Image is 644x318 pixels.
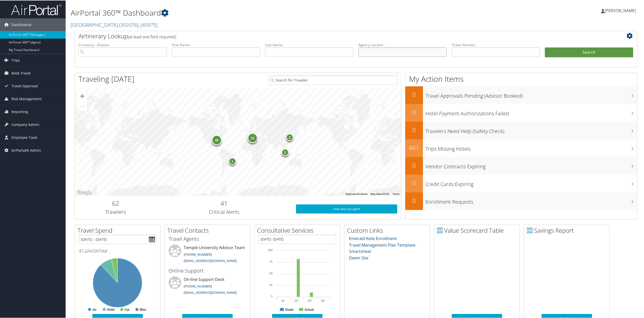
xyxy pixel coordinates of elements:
[140,307,147,311] text: Misc
[605,7,636,13] span: [PERSON_NAME]
[77,101,87,111] button: Zoom out
[160,208,288,215] h3: Critical Alerts
[71,21,157,28] a: [GEOGRAPHIC_DATA]
[160,199,288,207] h2: 41
[248,132,258,143] div: 13
[11,92,42,105] span: Risk Management
[370,192,389,195] span: Map data ©2025
[349,255,368,260] a: Deem Site
[346,192,367,195] button: Keyboard shortcuts
[425,107,637,117] h3: Hotel Payment Authorizations Failed
[107,307,115,311] text: Hotel
[347,226,430,234] h2: Custom Links
[11,79,38,92] span: Travel Approval
[166,244,249,265] li: Temple University Advisor Team
[392,192,399,195] a: Terms (opens in new tab)
[77,91,87,101] button: Zoom in
[405,121,637,139] a: 0Travelers Need Help (Safety Check)
[78,31,586,40] h2: Airtinerary Lookup
[79,248,98,253] span: $1,224,026
[294,299,298,302] text: Q2
[169,267,246,274] h3: Online Support
[527,226,609,234] h2: Savings Report
[11,118,39,130] span: Company Admin
[271,294,273,297] tspan: 0
[405,108,423,116] h2: 0
[92,307,97,311] text: Air
[257,226,340,234] h2: Consultative Services
[125,307,130,311] text: Car
[437,226,520,234] h2: Value Scorecard Table
[78,208,152,215] h3: Travelers
[405,125,423,134] h2: 0
[166,276,249,297] li: On-line Support Desk
[128,34,176,39] span: (at least one field required)
[358,42,447,47] label: Agency Locator:
[77,226,160,234] h2: Travel Spend
[405,174,637,192] a: 0Credit Cards Expiring
[281,299,285,302] text: Q1
[425,142,637,152] h3: Trips Missing Hotels
[11,54,20,66] span: Trips
[269,75,397,84] input: Search for Traveler
[270,260,273,263] tspan: 75
[308,299,312,302] text: Q3
[349,235,397,241] a: Emerald Aisle Enrollment
[405,196,423,204] h2: 0
[286,133,293,140] div: 2
[270,283,273,286] tspan: 25
[78,199,152,207] h2: 62
[270,271,273,274] tspan: 50
[184,258,237,262] a: [EMAIL_ADDRESS][DOMAIN_NAME]
[405,139,637,156] a: 461Trips Missing Hotels
[11,144,41,156] span: AirPortal® Admin
[78,42,167,47] label: Company - Division:
[405,90,423,98] h2: 0
[172,42,260,47] label: First Name:
[138,21,157,28] span: , [ 45975 ]
[405,161,423,169] h2: 0
[527,227,533,233] img: domo-logo.png
[281,148,289,156] div: 2
[425,125,637,134] h3: Travelers Need Help (Safety Check)
[268,248,273,251] tspan: 100
[184,290,237,294] a: [EMAIL_ADDRESS][DOMAIN_NAME]
[349,242,416,254] a: Travel Management Plan Template- Smartsheet
[405,73,637,84] h1: My Action Items
[425,160,637,170] h3: Vendor Contracts Expiring
[79,248,156,253] h6: Total
[167,226,250,234] h2: Travel Contacts
[425,195,637,205] h3: Enrollment Requests
[78,73,135,84] h1: Traveling [DATE]
[11,105,28,118] span: Reporting
[425,178,637,187] h3: Credit Cards Expiring
[601,3,641,18] a: [PERSON_NAME]
[71,7,451,18] h1: AirPortal 360™ Dashboard
[265,42,353,47] label: Last Name:
[425,89,637,99] h3: Travel Approvals Pending (Advisor Booked)
[11,131,38,143] span: Employee Tools
[405,103,637,121] a: 0Hotel Payment Authorizations Failed
[405,143,423,151] h2: 461
[212,135,222,145] div: 44
[321,299,325,302] text: Q4
[405,192,637,209] a: 0Enrollment Requests
[11,18,32,31] span: Dashboards
[229,157,236,165] div: 1
[437,227,443,233] img: domo-logo.png
[296,204,397,213] a: View SecurityLogic®
[184,252,212,256] a: [PHONE_NUMBER]
[452,42,540,47] label: Ticket Number:
[304,307,314,311] text: Actual
[545,47,633,57] button: Search
[76,189,93,195] img: Google
[184,283,212,288] a: [PHONE_NUMBER]
[11,66,31,79] span: Book Travel
[11,3,62,15] img: airportal-logo.png
[405,156,637,174] a: 0Vendor Contracts Expiring
[119,21,138,28] span: ( 302076 )
[405,178,423,187] h2: 0
[169,235,246,242] h3: Travel Agents
[405,86,637,103] a: 0Travel Approvals Pending (Advisor Booked)
[285,307,294,311] text: Goals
